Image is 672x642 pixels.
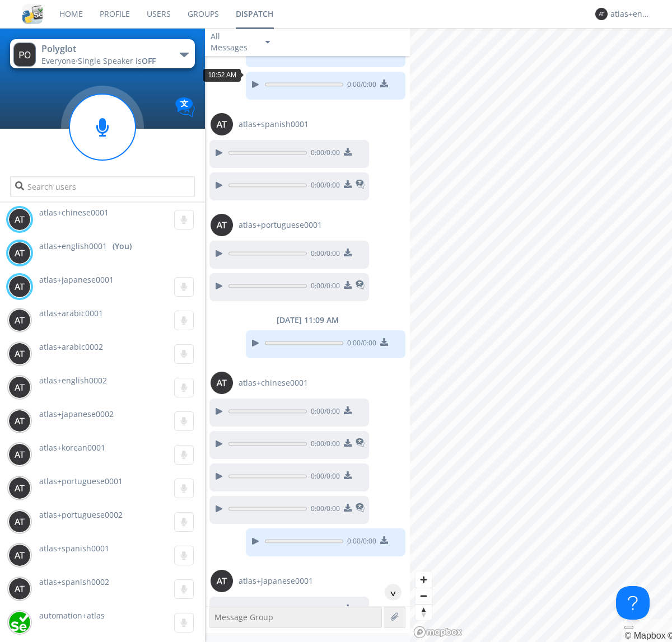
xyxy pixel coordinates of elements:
[211,113,233,135] img: 373638.png
[39,409,114,419] span: atlas+japanese0002
[416,588,432,604] span: Zoom out
[344,471,352,479] img: download media button
[344,148,352,156] img: download media button
[8,376,31,399] img: 373638.png
[344,604,352,612] img: download media button
[239,575,313,587] span: atlas+japanese0001
[413,626,463,639] a: Mapbox logo
[344,406,352,414] img: download media button
[8,410,31,432] img: 373638.png
[265,41,270,44] img: caret-down-sm.svg
[610,8,652,20] div: atlas+english0001
[8,443,31,466] img: 373638.png
[239,219,322,231] span: atlas+portuguese0001
[10,39,194,68] button: PolyglotEveryone·Single Speaker isOFF
[13,43,36,67] img: 373638.png
[239,377,308,388] span: atlas+chinese0001
[208,71,236,79] span: 10:52 AM
[344,249,352,256] img: download media button
[39,341,103,352] span: atlas+arabic0002
[205,315,410,326] div: [DATE] 11:09 AM
[356,180,365,189] img: translated-message
[39,442,105,453] span: atlas+korean0001
[356,437,365,451] span: This is a translated message
[624,631,665,640] a: Mapbox
[380,79,388,87] img: download media button
[307,180,340,193] span: 0:00 / 0:00
[39,610,105,621] span: automation+atlas
[211,214,233,236] img: 373638.png
[8,510,31,533] img: 373638.png
[624,626,633,629] button: Toggle attribution
[211,570,233,592] img: 373638.png
[616,586,650,620] iframe: Toggle Customer Support
[356,280,365,289] img: translated-message
[307,439,340,451] span: 0:00 / 0:00
[307,504,340,516] span: 0:00 / 0:00
[39,241,107,252] span: atlas+english0001
[39,375,107,386] span: atlas+english0002
[239,119,309,130] span: atlas+spanish0001
[142,55,156,66] span: OFF
[8,611,31,634] img: d2d01cd9b4174d08988066c6d424eccd
[356,178,365,193] span: This is a translated message
[8,275,31,298] img: 373638.png
[39,308,103,318] span: atlas+arabic0001
[8,343,31,365] img: 373638.png
[307,281,340,293] span: 0:00 / 0:00
[78,55,156,66] span: Single Speaker is
[380,536,388,544] img: download media button
[211,31,255,53] div: All Messages
[307,249,340,261] span: 0:00 / 0:00
[416,604,432,620] span: Reset bearing to north
[8,544,31,566] img: 373638.png
[344,504,352,512] img: download media button
[41,55,167,67] div: Everyone ·
[8,242,31,264] img: 373638.png
[41,43,167,55] div: Polyglot
[356,503,365,512] img: translated-message
[380,338,388,346] img: download media button
[416,604,432,620] button: Reset bearing to north
[307,406,340,419] span: 0:00 / 0:00
[175,97,195,117] img: Translation enabled
[113,241,132,252] div: (You)
[307,148,340,160] span: 0:00 / 0:00
[356,438,365,447] img: translated-message
[39,543,109,554] span: atlas+spanish0001
[8,208,31,231] img: 373638.png
[344,439,352,447] img: download media button
[39,274,114,285] span: atlas+japanese0001
[356,502,365,516] span: This is a translated message
[343,338,376,350] span: 0:00 / 0:00
[39,476,123,486] span: atlas+portuguese0001
[344,281,352,289] img: download media button
[307,604,340,617] span: 0:00 / 0:00
[8,477,31,499] img: 373638.png
[211,372,233,394] img: 373638.png
[307,471,340,484] span: 0:00 / 0:00
[10,176,194,196] input: Search users
[356,279,365,293] span: This is a translated message
[416,588,432,604] button: Zoom out
[8,309,31,331] img: 373638.png
[344,180,352,188] img: download media button
[39,577,109,587] span: atlas+spanish0002
[343,79,376,92] span: 0:00 / 0:00
[385,584,402,601] div: ^
[22,4,43,24] img: cddb5a64eb264b2086981ab96f4c1ba7
[416,571,432,588] button: Zoom in
[595,8,608,20] img: 373638.png
[39,509,123,520] span: atlas+portuguese0002
[8,578,31,600] img: 373638.png
[39,207,109,218] span: atlas+chinese0001
[343,536,376,549] span: 0:00 / 0:00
